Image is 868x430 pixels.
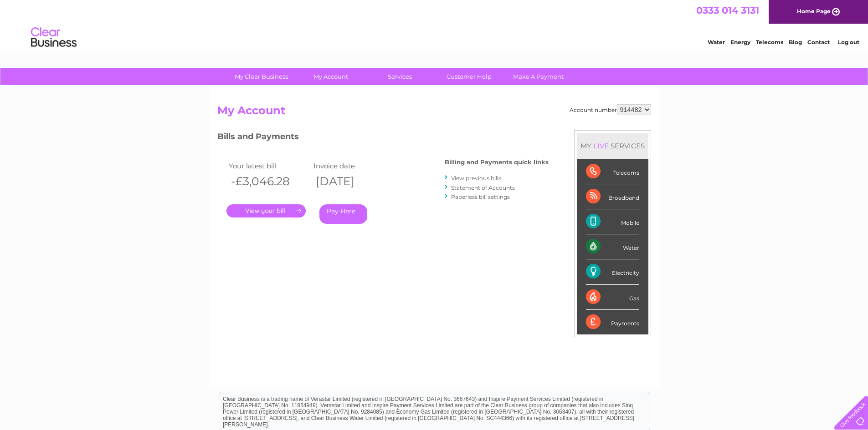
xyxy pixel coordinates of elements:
[708,39,725,46] a: Water
[586,234,639,259] div: Water
[217,104,651,121] h2: My Account
[570,104,651,115] div: Account number
[451,184,515,191] a: Statement of Accounts
[224,68,299,85] a: My Clear Business
[311,172,396,191] th: [DATE]
[445,159,549,166] h4: Billing and Payments quick links
[789,39,802,46] a: Blog
[226,160,311,172] td: Your latest bill
[451,193,510,200] a: Paperless bill settings
[501,68,576,85] a: Make A Payment
[362,68,437,85] a: Services
[586,209,639,234] div: Mobile
[31,24,77,51] img: logo.png
[756,39,783,46] a: Telecoms
[586,310,639,334] div: Payments
[586,159,639,184] div: Telecoms
[226,172,311,191] th: -£3,046.28
[696,5,759,16] a: 0333 014 3131
[586,285,639,310] div: Gas
[730,39,750,46] a: Energy
[431,68,507,85] a: Customer Help
[586,259,639,284] div: Electricity
[311,160,396,172] td: Invoice date
[807,39,830,46] a: Contact
[451,175,501,182] a: View previous bills
[293,68,368,85] a: My Account
[586,184,639,209] div: Broadband
[591,142,611,150] div: LIVE
[319,204,367,224] a: Pay Here
[219,5,650,44] div: Clear Business is a trading name of Verastar Limited (registered in [GEOGRAPHIC_DATA] No. 3667643...
[838,39,859,46] a: Log out
[577,133,648,159] div: MY SERVICES
[226,204,306,218] a: .
[217,130,549,146] h3: Bills and Payments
